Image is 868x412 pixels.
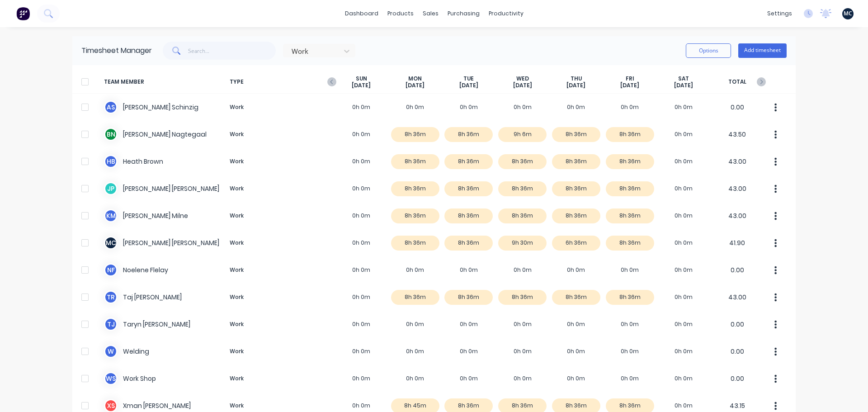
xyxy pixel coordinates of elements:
[226,75,335,89] span: TYPE
[352,82,371,89] span: [DATE]
[188,42,276,60] input: Search...
[340,7,383,20] a: dashboard
[566,82,585,89] span: [DATE]
[738,43,787,58] button: Add timesheet
[383,7,418,20] div: products
[516,75,529,82] span: WED
[763,7,797,20] div: settings
[459,82,478,89] span: [DATE]
[16,7,30,20] img: Factory
[406,82,425,89] span: [DATE]
[463,75,474,82] span: TUE
[620,82,639,89] span: [DATE]
[408,75,422,82] span: MON
[418,7,443,20] div: sales
[513,82,532,89] span: [DATE]
[626,75,634,82] span: FRI
[674,82,693,89] span: [DATE]
[844,9,852,18] span: MC
[484,7,528,20] div: productivity
[710,75,764,89] span: TOTAL
[104,75,226,89] span: TEAM MEMBER
[356,75,367,82] span: SUN
[686,43,731,58] button: Options
[443,7,484,20] div: purchasing
[81,45,152,56] div: Timesheet Manager
[571,75,582,82] span: THU
[678,75,689,82] span: SAT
